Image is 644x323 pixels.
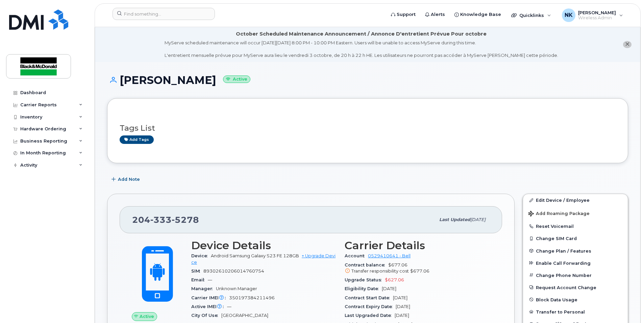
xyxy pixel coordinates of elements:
button: Add Roaming Package [523,206,628,220]
span: Contract balance [345,262,388,267]
span: Last Upgraded Date [345,313,395,318]
span: City Of Use [191,313,221,318]
span: Enable Call Forwarding [536,260,591,265]
span: 89302610206014760754 [203,268,264,274]
span: [DATE] [395,313,409,318]
button: Request Account Change [523,281,628,294]
span: $627.06 [385,277,404,282]
button: Change SIM Card [523,232,628,244]
button: Block Data Usage [523,294,628,306]
span: Unknown Manager [216,286,257,291]
small: Active [223,76,250,83]
span: Device [191,253,211,258]
span: Upgrade Status [345,277,385,282]
button: Add Note [107,173,146,186]
button: Change Plan / Features [523,245,628,257]
span: 5278 [172,215,199,225]
span: [DATE] [393,295,407,300]
span: Contract Start Date [345,295,393,300]
span: — [227,304,231,309]
button: close notification [623,41,631,48]
h3: Device Details [191,239,337,252]
button: Transfer to Personal [523,306,628,318]
span: Account [345,253,368,258]
button: Change Phone Number [523,269,628,281]
div: MyServe scheduled maintenance will occur [DATE][DATE] 8:00 PM - 10:00 PM Eastern. Users will be u... [165,40,558,59]
span: [GEOGRAPHIC_DATA] [221,313,268,318]
a: Edit Device / Employee [523,194,628,206]
span: [DATE] [382,286,396,291]
span: Manager [191,286,216,291]
a: 0529410641 - Bell [368,253,411,258]
span: Contract Expiry Date [345,304,396,309]
div: October Scheduled Maintenance Announcement / Annonce D'entretient Prévue Pour octobre [236,30,487,38]
button: Enable Call Forwarding [523,257,628,269]
span: Android Samsung Galaxy S23 FE 128GB [211,253,299,258]
span: Eligibility Date [345,286,382,291]
span: 333 [150,215,172,225]
span: Add Roaming Package [528,211,590,217]
span: Active IMEI [191,304,227,309]
span: $677.06 [345,262,490,275]
span: Active [140,313,154,320]
span: SIM [191,268,203,274]
span: [DATE] [396,304,410,309]
span: $677.06 [410,268,429,274]
h3: Tags List [120,124,616,132]
span: Change Plan / Features [536,248,591,253]
h1: [PERSON_NAME] [107,74,628,86]
a: Add tags [120,135,154,144]
span: 204 [132,215,199,225]
span: [DATE] [470,217,486,222]
button: Reset Voicemail [523,220,628,232]
span: 350197384211496 [229,295,275,300]
span: — [208,277,212,282]
span: Add Note [118,176,140,182]
a: + Upgrade Device [191,253,336,264]
h3: Carrier Details [345,239,490,252]
span: Carrier IMEI [191,295,229,300]
span: Last updated [439,217,470,222]
span: Transfer responsibility cost [351,268,409,274]
span: Email [191,277,208,282]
